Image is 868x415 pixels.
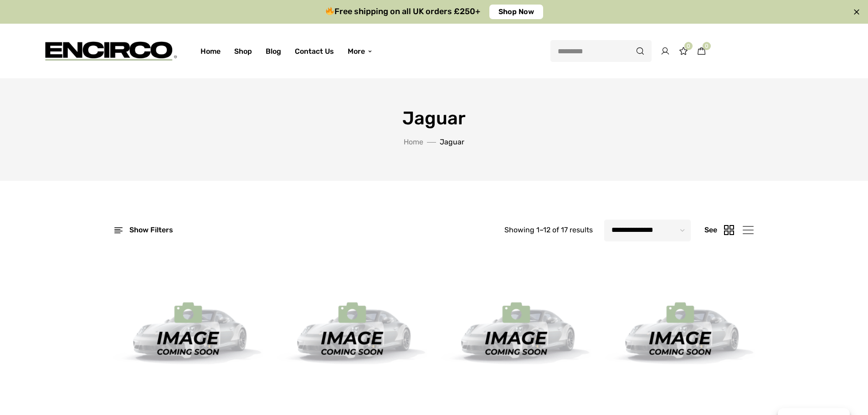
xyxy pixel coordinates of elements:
[441,255,591,405] img: Placeholder
[604,220,691,241] select: Shop order
[489,5,543,19] a: Shop Now
[288,35,341,67] a: Contact Us
[404,138,423,146] a: Home
[703,42,711,50] span: 0
[325,6,480,17] h2: Free shipping on all UK orders £250+
[498,5,534,19] span: Shop Now
[277,255,427,405] img: Placeholder
[175,106,694,131] h2: Jaguar
[113,255,263,405] img: Placeholder
[697,43,706,60] a: 0
[326,7,334,15] img: 🔥
[629,40,652,62] button: Search
[704,224,717,237] span: See
[227,35,259,67] a: Shop
[504,224,593,237] p: Showing 1–12 of 17 results
[605,255,755,405] img: Placeholder
[113,220,173,240] div: Show filters
[194,35,227,67] a: Home
[684,42,693,50] span: 0
[259,35,288,67] a: Blog
[440,138,464,146] span: Jaguar
[41,31,177,72] img: encirco.com -
[679,48,688,57] a: 0
[341,35,380,67] a: More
